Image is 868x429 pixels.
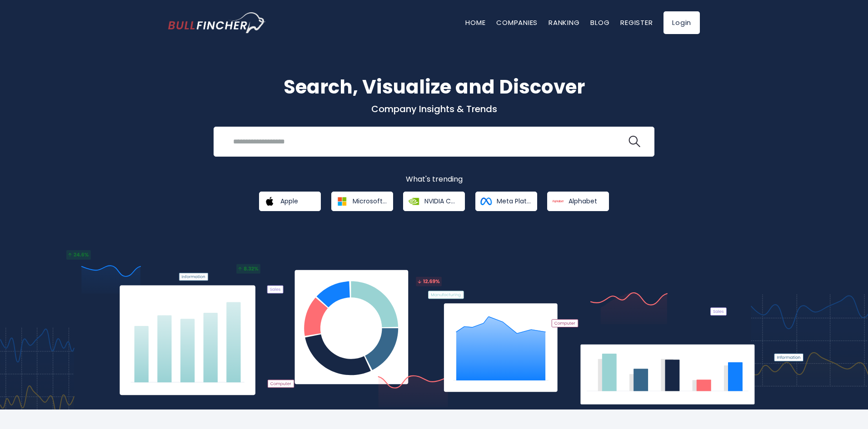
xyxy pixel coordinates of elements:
[590,18,609,27] a: Blog
[168,73,700,101] h1: Search, Visualize and Discover
[353,197,387,205] span: Microsoft Corporation
[547,192,609,211] a: Alphabet
[424,197,459,205] span: NVIDIA Corporation
[280,197,298,205] span: Apple
[475,192,537,211] a: Meta Platforms
[168,12,266,33] a: Go to homepage
[168,103,700,115] p: Company Insights & Trends
[549,18,579,27] a: Ranking
[496,18,538,27] a: Companies
[497,197,531,205] span: Meta Platforms
[569,197,597,205] span: Alphabet
[403,192,465,211] a: NVIDIA Corporation
[168,175,700,184] p: What's trending
[629,136,640,148] img: search icon
[620,18,653,27] a: Register
[259,192,321,211] a: Apple
[168,12,266,33] img: bullfincher logo
[663,11,700,34] a: Login
[465,18,485,27] a: Home
[331,192,393,211] a: Microsoft Corporation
